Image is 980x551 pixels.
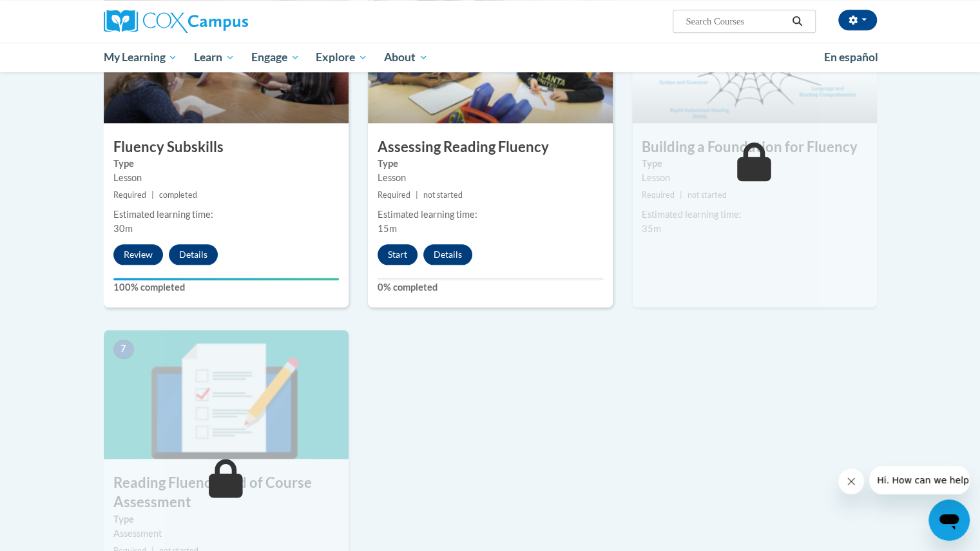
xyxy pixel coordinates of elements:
[113,340,134,359] span: 7
[251,50,300,65] span: Engage
[113,157,339,171] label: Type
[838,469,864,494] iframe: Close message
[642,157,867,171] label: Type
[113,190,146,200] span: Required
[869,466,970,494] iframe: Message from company
[113,244,163,265] button: Review
[378,208,603,222] div: Estimated learning time:
[151,190,154,200] span: |
[104,10,248,33] img: Cox Campus
[816,44,887,71] a: En español
[680,190,682,200] span: |
[684,14,787,29] input: Search Courses
[416,190,418,200] span: |
[368,137,613,157] h3: Assessing Reading Fluency
[376,43,436,72] a: About
[384,50,428,65] span: About
[104,137,349,157] h3: Fluency Subskills
[423,244,472,265] button: Details
[642,208,867,222] div: Estimated learning time:
[378,223,397,234] span: 15m
[687,190,727,200] span: not started
[159,190,197,200] span: completed
[378,244,418,265] button: Start
[642,223,661,234] span: 35m
[113,171,339,185] div: Lesson
[824,50,878,64] span: En español
[103,50,177,65] span: My Learning
[243,43,308,72] a: Engage
[378,280,603,295] label: 0% completed
[642,171,867,185] div: Lesson
[378,171,603,185] div: Lesson
[84,43,896,72] div: Main menu
[928,499,970,541] iframe: Button to launch messaging window
[632,137,877,157] h3: Building a Foundation for Fluency
[838,10,877,30] button: Account Settings
[642,190,675,200] span: Required
[316,50,367,65] span: Explore
[113,208,339,222] div: Estimated learning time:
[104,10,349,33] a: Cox Campus
[307,43,376,72] a: Explore
[113,512,339,527] label: Type
[8,9,104,19] span: Hi. How can we help?
[186,43,243,72] a: Learn
[95,43,186,72] a: My Learning
[113,280,339,295] label: 100% completed
[113,223,133,234] span: 30m
[194,50,235,65] span: Learn
[423,190,463,200] span: not started
[787,14,807,29] button: Search
[104,330,349,459] img: Course Image
[169,244,218,265] button: Details
[378,157,603,171] label: Type
[113,278,339,280] div: Your progress
[104,473,349,513] h3: Reading Fluency End of Course Assessment
[378,190,410,200] span: Required
[113,527,339,541] div: Assessment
